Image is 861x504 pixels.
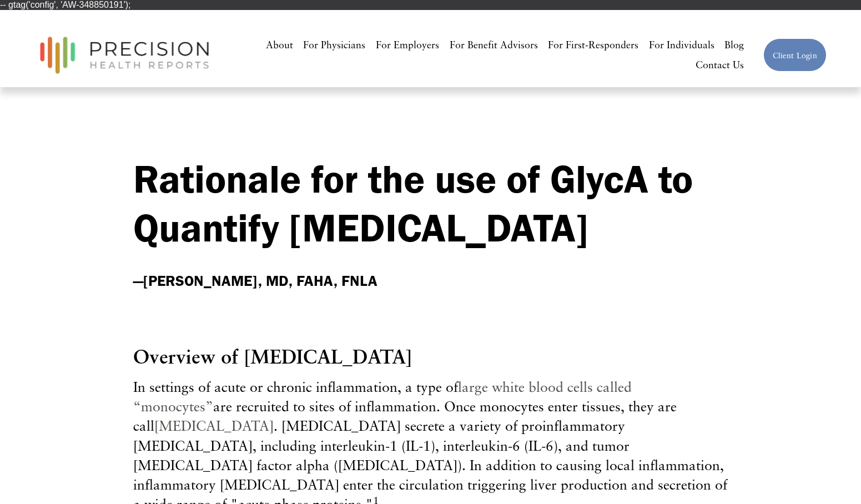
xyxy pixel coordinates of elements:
span: Overview of [MEDICAL_DATA] [133,345,412,368]
a: Client Login [763,38,827,72]
strong: —[PERSON_NAME], MD, FAHA, FNLA [133,271,377,290]
a: Contact Us [696,55,744,75]
a: Blog [724,35,744,55]
a: For Employers [376,35,439,55]
a: [MEDICAL_DATA] [154,417,274,434]
img: Precision Health Reports [34,32,214,79]
a: For First-Responders [548,35,638,55]
a: About [266,35,293,55]
a: For Benefit Advisors [450,35,538,55]
a: For Physicians [303,35,365,55]
strong: Rationale for the use of GlycA to Quantify [MEDICAL_DATA] [133,155,703,252]
a: For Individuals [649,35,714,55]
